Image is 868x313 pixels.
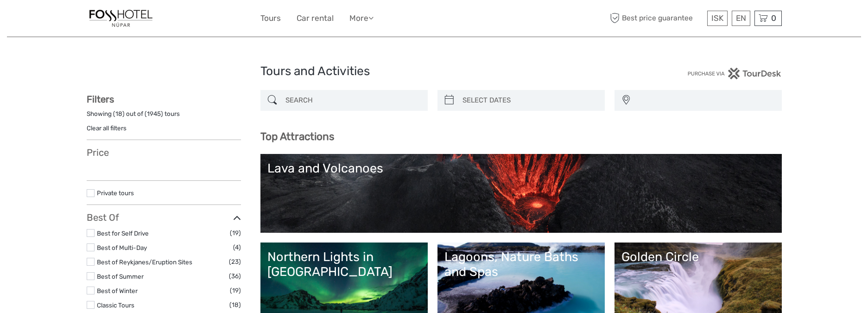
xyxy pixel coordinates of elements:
[349,12,374,25] a: More
[282,92,423,109] input: SEARCH
[260,12,281,25] a: Tours
[267,161,775,226] a: Lava and Volcanoes
[732,11,750,26] div: EN
[230,285,241,296] span: (19)
[233,242,241,253] span: (4)
[87,94,114,105] strong: Filters
[97,230,149,237] a: Best for Self Drive
[267,161,775,176] div: Lava and Volcanoes
[230,228,241,238] span: (19)
[687,68,781,79] img: PurchaseViaTourDesk.png
[97,189,134,197] a: Private tours
[297,12,334,25] a: Car rental
[267,249,421,280] div: Northern Lights in [GEOGRAPHIC_DATA]
[459,92,600,109] input: SELECT DATES
[87,147,241,158] h3: Price
[97,273,144,280] a: Best of Summer
[97,301,134,309] a: Classic Tours
[229,271,241,281] span: (36)
[97,287,138,294] a: Best of Winter
[260,64,608,79] h1: Tours and Activities
[87,124,127,132] a: Clear all filters
[229,300,241,310] span: (18)
[711,13,723,23] span: ISK
[97,258,192,266] a: Best of Reykjanes/Eruption Sites
[87,7,155,30] img: 1333-8f52415d-61d8-4a52-9a0c-13b3652c5909_logo_small.jpg
[87,212,241,223] h3: Best Of
[229,256,241,267] span: (23)
[444,249,598,280] div: Lagoons, Nature Baths and Spas
[87,109,241,124] div: Showing ( ) out of ( ) tours
[770,13,778,23] span: 0
[621,249,775,264] div: Golden Circle
[97,244,147,251] a: Best of Multi-Day
[115,109,122,118] label: 18
[260,130,334,143] b: Top Attractions
[147,109,161,118] label: 1945
[608,11,705,26] span: Best price guarantee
